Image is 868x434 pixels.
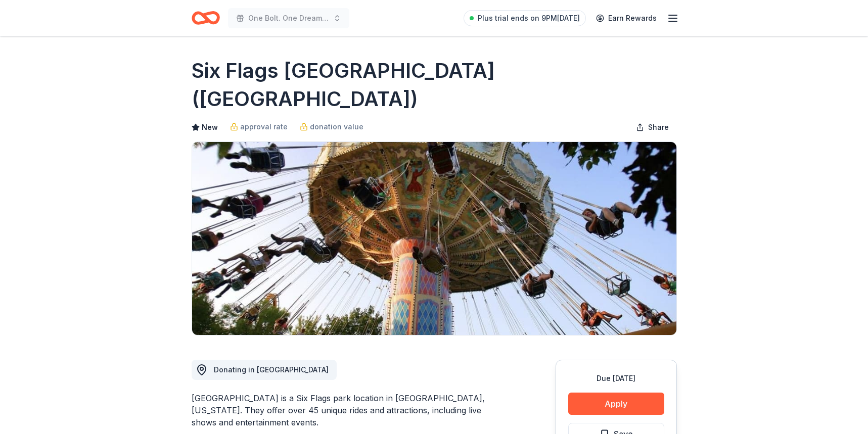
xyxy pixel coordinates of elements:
[192,6,220,30] a: Home
[310,121,363,133] span: donation value
[300,121,363,133] a: donation value
[228,8,349,28] button: One Bolt. One Dream. [GEOGRAPHIC_DATA] [GEOGRAPHIC_DATA]
[478,12,580,24] span: Plus trial ends on 9PM[DATE]
[240,121,288,133] span: approval rate
[248,12,329,24] span: One Bolt. One Dream. [GEOGRAPHIC_DATA] [GEOGRAPHIC_DATA]
[230,121,288,133] a: approval rate
[648,121,669,133] span: Share
[568,393,664,415] button: Apply
[590,9,663,27] a: Earn Rewards
[202,121,218,133] span: New
[628,117,677,137] button: Share
[214,365,329,374] span: Donating in [GEOGRAPHIC_DATA]
[192,142,676,335] img: Image for Six Flags Great America (Gurnee)
[464,10,586,26] a: Plus trial ends on 9PM[DATE]
[192,392,507,428] div: [GEOGRAPHIC_DATA] is a Six Flags park location in [GEOGRAPHIC_DATA], [US_STATE]. They offer over ...
[568,372,664,384] div: Due [DATE]
[192,57,677,113] h1: Six Flags [GEOGRAPHIC_DATA] ([GEOGRAPHIC_DATA])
